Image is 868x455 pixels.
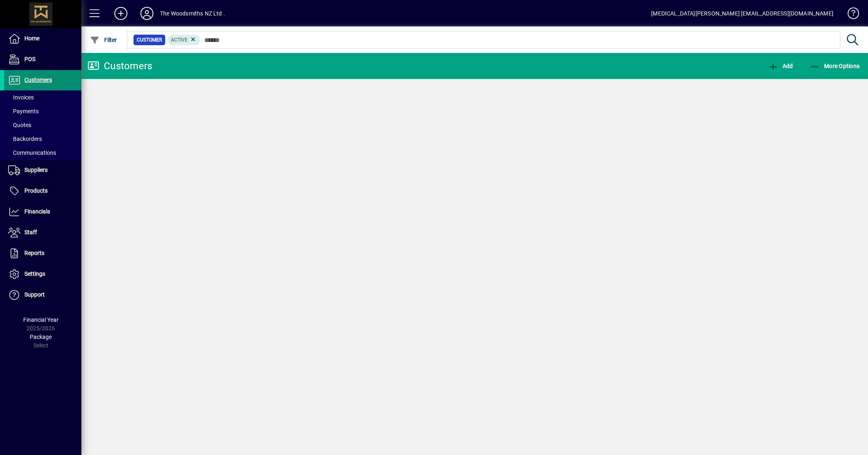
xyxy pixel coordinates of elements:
[88,33,119,47] button: Filter
[8,122,31,128] span: Quotes
[810,63,860,69] span: More Options
[4,90,81,104] a: Invoices
[8,136,42,142] span: Backorders
[24,229,37,235] span: Staff
[24,56,35,62] span: POS
[4,29,81,49] a: Home
[8,149,56,156] span: Communications
[24,250,44,256] span: Reports
[30,334,52,340] span: Package
[768,63,793,69] span: Add
[8,108,39,114] span: Payments
[4,243,81,264] a: Reports
[87,59,152,73] div: Customers
[4,202,81,222] a: Financials
[4,146,81,160] a: Communications
[160,7,225,20] div: The Woodsmiths NZ Ltd .
[4,222,81,243] a: Staff
[4,118,81,132] a: Quotes
[24,291,45,298] span: Support
[24,167,48,173] span: Suppliers
[4,181,81,201] a: Products
[24,270,45,277] span: Settings
[4,49,81,70] a: POS
[108,6,134,21] button: Add
[4,104,81,118] a: Payments
[842,2,858,28] a: Knowledge Base
[4,264,81,284] a: Settings
[24,35,39,42] span: Home
[137,36,162,44] span: Customer
[651,7,833,20] div: [MEDICAL_DATA][PERSON_NAME] [EMAIL_ADDRESS][DOMAIN_NAME]
[4,132,81,146] a: Backorders
[808,59,862,73] button: More Options
[766,59,795,73] button: Add
[168,35,200,45] mat-chip: Activation Status: Active
[24,208,50,215] span: Financials
[24,77,52,83] span: Customers
[8,94,34,101] span: Invoices
[24,187,48,194] span: Products
[23,317,59,323] span: Financial Year
[90,37,117,43] span: Filter
[134,6,160,21] button: Profile
[4,160,81,180] a: Suppliers
[171,37,188,43] span: Active
[4,285,81,305] a: Support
